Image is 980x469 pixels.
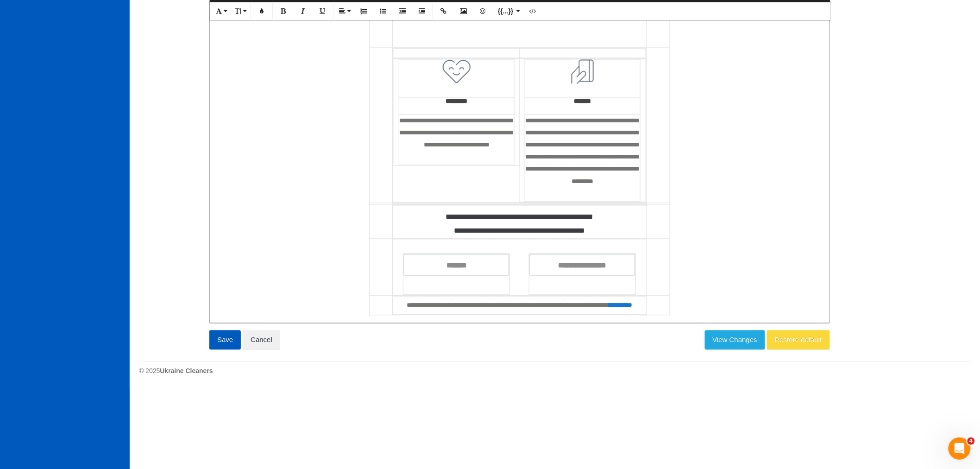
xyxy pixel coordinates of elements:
[474,2,491,20] button: Emoticons
[413,2,431,20] button: Increase Indent (Ctrl+])
[253,2,270,20] button: Colors
[435,2,452,20] button: Insert Link (Ctrl+K)
[767,330,830,350] button: Restore default
[394,2,411,20] button: Decrease Indent (Ctrl+[)
[139,367,971,376] div: © 2025
[355,2,372,20] button: Ordered List
[967,437,975,445] span: 4
[231,2,249,20] button: Font Size
[949,437,971,460] iframe: Intercom live chat
[160,368,213,375] strong: Ukraine Cleaners
[524,2,541,20] button: Code View
[294,2,312,20] button: Italic (Ctrl+I)
[705,330,765,350] button: View Changes
[275,2,292,20] button: Bold (Ctrl+B)
[497,7,514,15] span: {{...}}
[335,2,353,20] button: Align
[493,2,521,20] button: {{...}}
[243,330,280,350] a: Cancel
[314,2,331,20] button: Underline (Ctrl+U)
[212,2,229,20] button: Font Family
[209,330,241,350] button: Save
[374,2,392,20] button: Unordered List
